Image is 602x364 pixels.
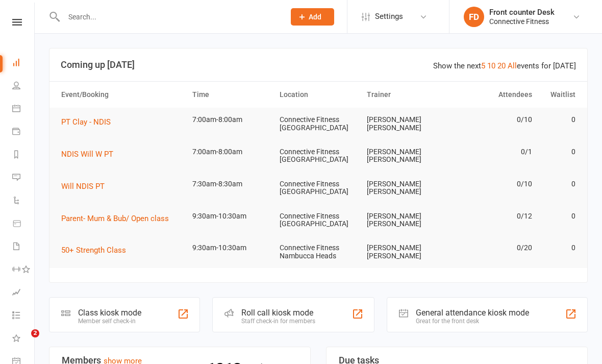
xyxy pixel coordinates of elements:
span: NDIS Will W PT [61,150,113,159]
th: Waitlist [537,82,581,108]
td: Connective Fitness [GEOGRAPHIC_DATA] [275,204,362,236]
td: [PERSON_NAME] [PERSON_NAME] [362,172,449,204]
a: People [12,75,35,98]
th: Attendees [449,82,537,108]
td: 0/1 [449,140,537,164]
td: 0 [537,108,581,132]
td: 0/10 [449,108,537,132]
a: 10 [487,61,495,70]
th: Event/Booking [57,82,188,108]
button: NDIS Will W PT [61,148,120,160]
td: 7:00am-8:00am [188,140,275,164]
a: Reports [12,144,35,167]
th: Trainer [362,82,449,108]
div: Class kiosk mode [78,308,141,318]
td: 0 [537,140,581,164]
a: Assessments [12,282,35,305]
button: Add [291,8,334,26]
div: FD [464,7,484,27]
span: 2 [31,329,39,337]
a: All [508,61,517,70]
button: Parent- Mum & Bub/ Open class [61,212,176,225]
td: Connective Fitness [GEOGRAPHIC_DATA] [275,108,362,140]
a: Payments [12,121,35,144]
a: Calendar [12,98,35,121]
a: 20 [497,61,506,70]
div: Staff check-in for members [241,318,315,325]
div: Member self check-in [78,318,141,325]
td: 0 [537,236,581,260]
div: Show the next events for [DATE] [433,60,576,72]
span: Parent- Mum & Bub/ Open class [61,214,169,223]
td: [PERSON_NAME] [PERSON_NAME] [362,140,449,172]
div: Roll call kiosk mode [241,308,315,318]
span: Settings [375,5,403,28]
div: Front counter Desk [489,8,555,17]
span: PT Clay - NDIS [61,117,111,127]
button: PT Clay - NDIS [61,116,118,128]
span: 50+ Strength Class [61,246,126,255]
td: 0 [537,172,581,196]
h3: Coming up [DATE] [61,60,576,70]
div: General attendance kiosk mode [416,308,529,318]
td: [PERSON_NAME] [PERSON_NAME] [362,204,449,236]
a: Product Sales [12,213,35,236]
button: 50+ Strength Class [61,244,133,256]
td: 7:30am-8:30am [188,172,275,196]
td: Connective Fitness [GEOGRAPHIC_DATA] [275,172,362,204]
a: What's New [12,328,35,351]
th: Time [188,82,275,108]
span: Add [309,13,321,21]
span: Will NDIS PT [61,182,105,191]
td: [PERSON_NAME] [PERSON_NAME] [362,108,449,140]
td: 9:30am-10:30am [188,236,275,260]
th: Location [275,82,362,108]
iframe: Intercom live chat [10,329,35,354]
td: 9:30am-10:30am [188,204,275,228]
td: 0 [537,204,581,228]
td: 0/12 [449,204,537,228]
td: Connective Fitness [GEOGRAPHIC_DATA] [275,140,362,172]
td: 0/20 [449,236,537,260]
td: 7:00am-8:00am [188,108,275,132]
td: Connective Fitness Nambucca Heads [275,236,362,268]
input: Search... [61,10,278,24]
td: [PERSON_NAME] [PERSON_NAME] [362,236,449,268]
div: Great for the front desk [416,318,529,325]
td: 0/10 [449,172,537,196]
a: 5 [481,61,485,70]
div: Connective Fitness [489,17,555,26]
button: Will NDIS PT [61,180,112,192]
a: Dashboard [12,52,35,75]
